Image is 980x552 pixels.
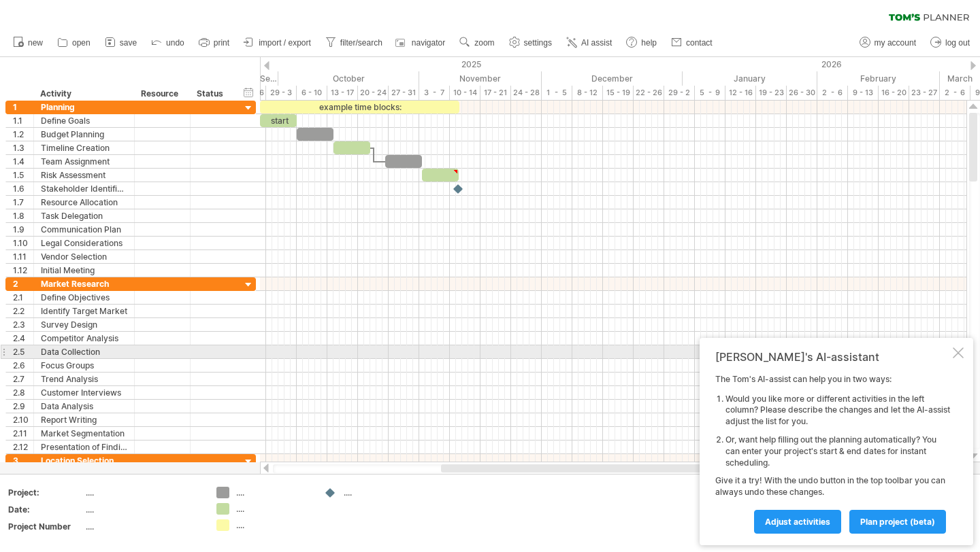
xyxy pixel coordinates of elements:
div: The Tom's AI-assist can help you in two ways: Give it a try! With the undo button in the top tool... [715,374,950,533]
div: 15 - 19 [603,86,634,100]
div: 2.3 [13,318,33,331]
span: log out [945,38,970,48]
div: 1.11 [13,250,33,263]
div: Date: [8,504,83,515]
div: Budget Planning [41,128,127,141]
div: Survey Design [41,318,127,331]
div: November 2025 [419,71,542,86]
li: Or, want help filling out the planning automatically? You can enter your project's start & end da... [725,434,950,468]
div: 1 [13,101,33,114]
div: 3 - 7 [419,86,450,100]
span: plan project (beta) [860,517,935,527]
div: December 2025 [542,71,683,86]
div: Trend Analysis [41,373,127,385]
div: 1.1 [13,114,33,127]
a: filter/search [322,34,387,52]
li: Would you like more or different activities in the left column? Please describe the changes and l... [725,394,950,428]
div: October 2025 [278,71,419,86]
div: Define Objectives [41,291,127,304]
div: 1.6 [13,182,33,195]
div: .... [86,504,200,515]
span: help [641,38,657,48]
div: Vendor Selection [41,250,127,263]
span: save [120,38,137,48]
div: 19 - 23 [756,86,787,100]
div: 1.8 [13,209,33,222]
div: 1.2 [13,128,33,141]
div: Focus Groups [41,359,127,372]
div: 1.5 [13,169,33,182]
div: .... [236,519,310,531]
div: Legal Considerations [41,237,127,249]
div: Location Selection [41,454,127,467]
div: .... [236,503,310,515]
a: zoom [456,34,498,52]
div: Define Goals [41,114,127,127]
div: 2 [13,277,33,290]
span: import / export [259,38,311,48]
span: new [28,38,43,48]
div: 2.6 [13,359,33,372]
div: Resource Allocation [41,196,127,209]
div: Market Segmentation [41,427,127,440]
a: navigator [393,34,449,52]
div: 2.5 [13,345,33,358]
div: 2.4 [13,332,33,345]
div: Identify Target Market [41,305,127,317]
div: 2.1 [13,291,33,304]
div: .... [344,487,418,498]
div: Data Analysis [41,400,127,413]
div: 24 - 28 [511,86,542,100]
span: AI assist [581,38,612,48]
div: Initial Meeting [41,264,127,277]
a: undo [148,34,189,52]
div: 2.7 [13,373,33,385]
a: settings [506,34,556,52]
div: Timeline Creation [41,141,127,154]
div: Presentation of Findings [41,441,127,453]
a: save [101,34,141,52]
span: navigator [412,38,445,48]
div: 12 - 16 [725,86,756,100]
div: 3 [13,454,33,467]
div: 6 - 10 [297,86,327,100]
div: 1.9 [13,223,33,236]
div: 2.12 [13,441,33,453]
a: new [10,34,47,52]
div: 2.9 [13,400,33,413]
div: 17 - 21 [480,86,511,100]
div: February 2026 [817,71,940,86]
div: start [260,114,297,127]
span: print [214,38,229,48]
div: 1.12 [13,264,33,277]
div: 9 - 13 [848,86,879,100]
span: undo [166,38,184,48]
a: open [54,34,95,52]
a: contact [668,34,717,52]
div: 13 - 17 [327,86,358,100]
span: settings [524,38,552,48]
div: 23 - 27 [909,86,940,100]
a: print [195,34,233,52]
a: Adjust activities [754,510,841,534]
div: 1.3 [13,141,33,154]
div: 1 - 5 [542,86,572,100]
div: Resource [141,87,182,101]
div: 22 - 26 [634,86,664,100]
div: Task Delegation [41,209,127,222]
span: filter/search [340,38,382,48]
div: Market Research [41,277,127,290]
div: 27 - 31 [389,86,419,100]
a: plan project (beta) [849,510,946,534]
div: [PERSON_NAME]'s AI-assistant [715,350,950,364]
div: Data Collection [41,345,127,358]
div: 1.7 [13,196,33,209]
div: Competitor Analysis [41,332,127,345]
div: .... [86,487,200,498]
div: 8 - 12 [572,86,603,100]
a: AI assist [563,34,616,52]
div: Status [197,87,227,101]
div: 26 - 30 [787,86,817,100]
div: 29 - 2 [664,86,695,100]
div: 20 - 24 [358,86,389,100]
